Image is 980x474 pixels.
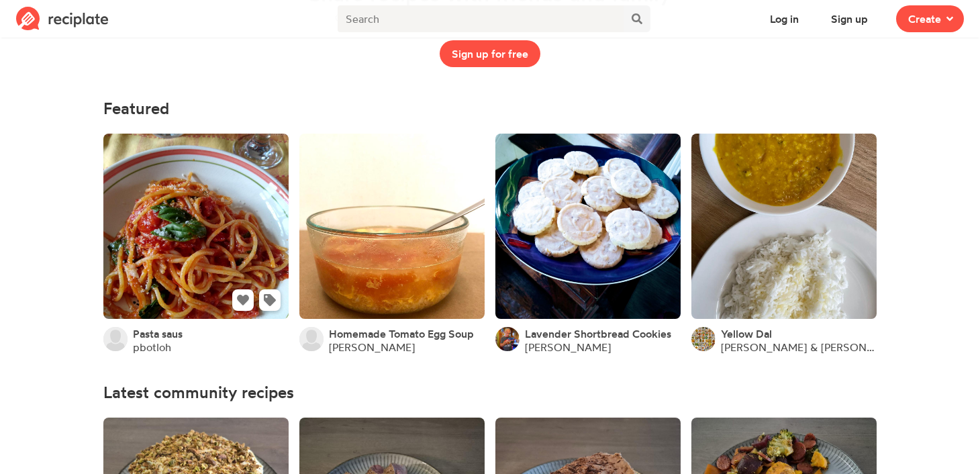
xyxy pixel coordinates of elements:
[896,5,964,32] button: Create
[103,99,877,117] h4: Featured
[525,327,671,340] a: Lavender Shortbread Cookies
[329,340,415,354] a: [PERSON_NAME]
[103,327,128,351] img: User's avatar
[103,383,877,401] h4: Latest community recipes
[299,327,324,351] img: User's avatar
[133,340,171,354] a: pbotloh
[133,327,183,340] a: Pasta saus
[691,327,716,351] img: User's avatar
[495,327,520,351] img: User's avatar
[329,327,474,340] a: Homemade Tomato Egg Soup
[440,40,540,67] button: Sign up for free
[721,340,877,354] a: [PERSON_NAME] & [PERSON_NAME]
[338,5,624,32] input: Search
[525,340,611,354] a: [PERSON_NAME]
[819,5,880,32] button: Sign up
[908,11,941,27] span: Create
[758,5,811,32] button: Log in
[16,7,109,31] img: Reciplate
[721,327,772,340] a: Yellow Dal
